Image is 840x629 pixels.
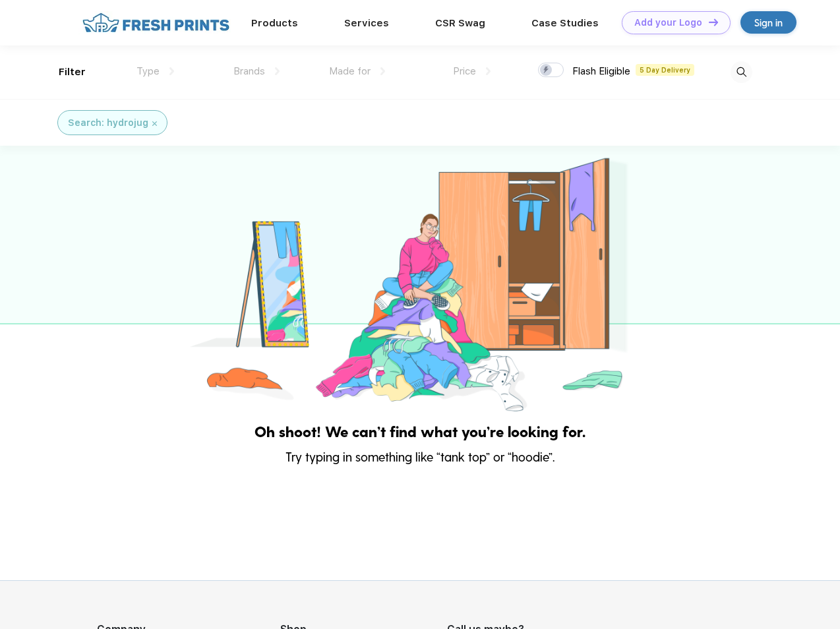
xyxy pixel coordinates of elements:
[251,17,298,29] a: Products
[329,65,371,77] span: Made for
[275,67,280,75] img: dropdown.png
[486,67,491,75] img: dropdown.png
[78,11,233,34] img: fo%20logo%202.webp
[136,65,160,77] span: Type
[380,67,385,75] img: dropdown.png
[731,61,752,83] img: desktop_search.svg
[169,67,174,75] img: dropdown.png
[152,121,157,126] img: filter_cancel.svg
[634,17,702,28] div: Add your Logo
[59,65,86,80] div: Filter
[453,65,476,77] span: Price
[572,65,630,77] span: Flash Eligible
[709,18,718,26] img: DT
[636,64,694,76] span: 5 Day Delivery
[754,15,783,30] div: Sign in
[233,65,265,77] span: Brands
[740,11,796,34] a: Sign in
[68,116,148,130] div: Search: hydrojug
